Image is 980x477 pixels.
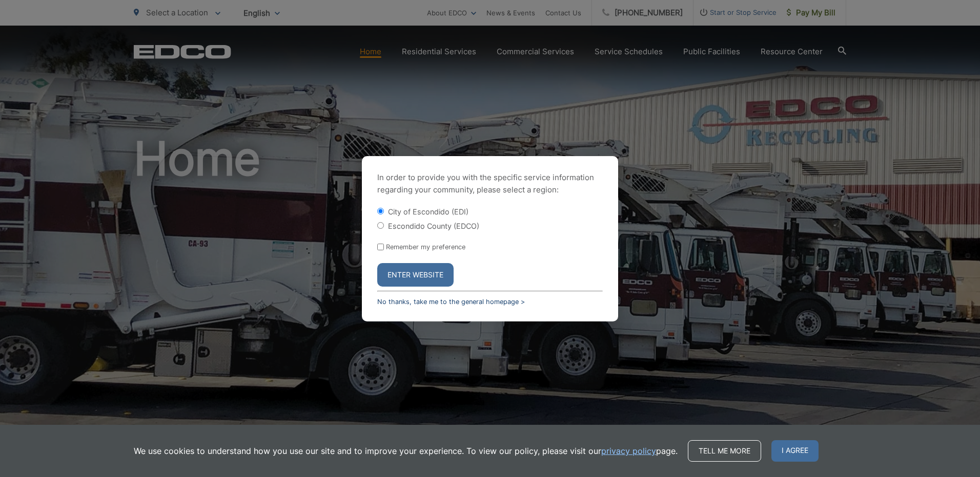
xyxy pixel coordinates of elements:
[377,263,454,287] button: Enter Website
[377,298,525,306] a: No thanks, take me to the general homepage >
[386,243,465,251] label: Remember my preference
[688,440,761,462] a: Tell me more
[388,222,479,230] label: Escondido County (EDCO)
[134,445,678,457] p: We use cookies to understand how you use our site and to improve your experience. To view our pol...
[601,445,656,457] a: privacy policy
[388,207,468,216] label: City of Escondido (EDI)
[377,171,603,196] p: In order to provide you with the specific service information regarding your community, please se...
[771,440,819,462] span: I agree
